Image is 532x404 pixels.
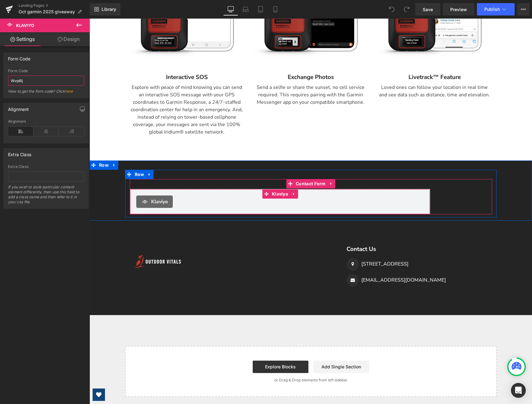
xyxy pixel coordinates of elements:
a: Tablet [253,3,268,15]
p: or Drag & Drop elements from left sidebar [46,359,397,364]
h3: Interactive SOS [40,55,155,63]
a: Laptop [238,3,253,15]
a: Expand / Collapse [21,142,29,151]
div: Open Intercom Messenger [511,383,526,398]
div: Extra Class [8,165,84,169]
div: How to get the form code? Click [8,89,84,98]
button: Undo [386,3,398,15]
span: Library [102,7,116,12]
button: More [517,3,530,15]
span: Preview [450,6,467,13]
h3: Livetrack™ Feature [288,55,402,63]
button: Publish [477,3,515,15]
span: Publish [484,7,500,12]
a: New Library [90,3,120,15]
span: Klaviyo [62,179,78,187]
a: Explore Blocks [163,342,219,354]
div: Alignment [8,119,84,124]
h3: Contact Us [257,227,403,235]
p: [STREET_ADDRESS] [272,242,356,249]
h3: Exchange Photos [164,55,278,63]
span: Oct garmin 2025 giveaway [19,9,75,14]
a: Expand / Collapse [200,171,208,180]
div: If you wish to style particular content element differently, then use this field to add a class n... [8,185,84,209]
p: Loved ones can follow your location in real time and see data such as distance, time and elevation. [288,65,402,80]
a: Design [46,32,91,46]
a: Expand / Collapse [56,151,64,160]
p: Explore with peace of mind knowing you can send an interactive SOS message with your GPS coordina... [40,65,155,117]
div: Alignment [8,103,29,112]
span: Save [423,6,433,13]
a: Expand / Collapse [238,160,246,170]
a: Desktop [223,3,238,15]
div: Extra Class [8,148,31,157]
div: Form Code [8,69,84,73]
a: Preview [443,3,474,15]
a: Mobile [268,3,283,15]
p: [EMAIL_ADDRESS][DOMAIN_NAME] [272,258,356,265]
span: Row [44,151,56,160]
a: Landing Pages [19,3,90,8]
a: Add Single Section [224,342,280,354]
div: Form Code [8,53,31,61]
a: Open Wishlist [3,370,15,382]
p: Send a selfie or share the sunset, no cell service required. This requires pairing with the Garmi... [164,65,278,87]
button: Redo [400,3,413,15]
span: Contact Form [205,160,238,170]
span: Klaviyo [16,23,34,28]
span: Row [8,142,21,151]
a: here [65,89,73,94]
span: Klaviyo [181,171,200,180]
